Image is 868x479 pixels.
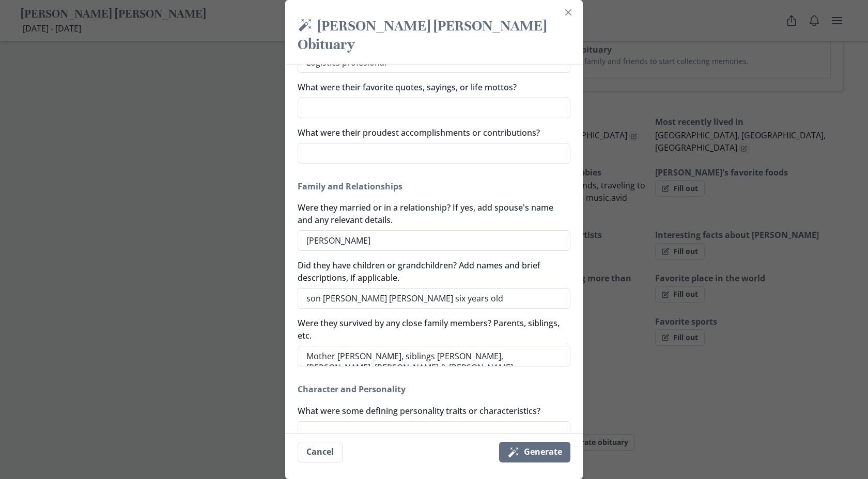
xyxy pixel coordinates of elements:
[298,442,343,462] button: Cancel
[298,317,564,342] label: Were they survived by any close family members? Parents, siblings, etc.
[298,405,564,417] label: What were some defining personality traits or characteristics?
[298,230,570,251] textarea: [PERSON_NAME]
[298,201,564,226] label: Were they married or in a relationship? If yes, add spouse's name and any relevant details.
[298,126,564,139] label: What were their proudest accomplishments or contributions?
[298,259,564,284] label: Did they have children or grandchildren? Add names and brief descriptions, if applicable.
[298,288,570,309] textarea: son [PERSON_NAME] [PERSON_NAME] six years old
[499,442,570,462] button: Generate
[298,81,564,93] label: What were their favorite quotes, sayings, or life mottos?
[298,383,570,395] h2: Character and Personality
[298,180,570,193] h2: Family and Relationships
[298,346,570,366] textarea: Mother [PERSON_NAME], siblings [PERSON_NAME], [PERSON_NAME], [PERSON_NAME] & [PERSON_NAME]
[560,4,577,21] button: Close
[298,17,570,56] h2: [PERSON_NAME] [PERSON_NAME] Obituary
